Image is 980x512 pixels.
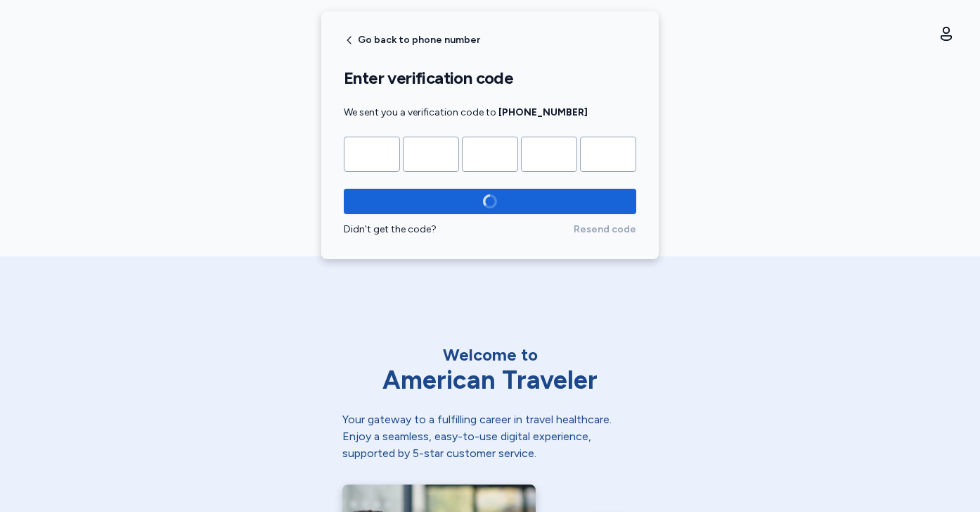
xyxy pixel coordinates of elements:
[574,223,636,237] span: Resend code
[344,35,480,46] button: Go back to phone number
[403,137,459,172] input: Please enter OTP character 2
[580,137,636,172] input: Please enter OTP character 5
[342,411,638,462] div: Your gateway to a fulfilling career in travel healthcare. Enjoy a seamless, easy-to-use digital e...
[344,223,574,237] div: Didn't get the code?
[344,68,636,89] h1: Enter verification code
[342,344,638,366] div: Welcome to
[344,106,588,118] span: We sent you a verification code to
[462,137,518,172] input: Please enter OTP character 3
[358,35,480,45] span: Go back to phone number
[498,106,588,118] strong: [PHONE_NUMBER]
[342,366,638,394] div: American Traveler
[344,137,400,172] input: Please enter OTP character 1
[521,137,577,172] input: Please enter OTP character 4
